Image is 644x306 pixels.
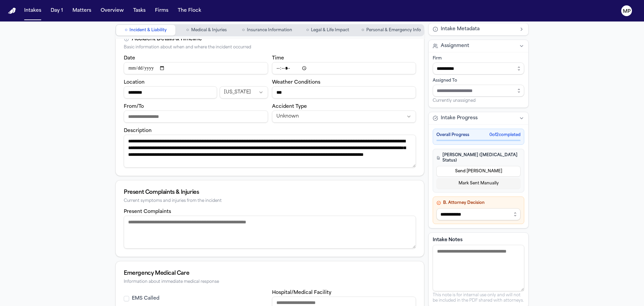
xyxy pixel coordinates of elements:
img: Finch Logo [8,8,16,14]
p: This note is for internal use only and will not be included in the PDF shared with attorneys. [433,293,524,303]
button: Go to Legal & Life Impact [298,25,358,36]
button: Day 1 [48,5,66,17]
label: Time [272,56,284,61]
span: Overall Progress [436,132,469,138]
input: Incident time [272,62,416,74]
h4: [PERSON_NAME] ([MEDICAL_DATA] Status) [436,152,521,163]
button: Overview [98,5,126,17]
span: Intake Progress [441,115,478,122]
label: Intake Notes [433,237,524,244]
input: Assign to staff member [433,85,524,97]
div: Assigned To [433,78,524,83]
a: Home [8,8,16,14]
input: Incident date [124,62,268,74]
h4: B. Attorney Decision [436,200,521,206]
label: Date [124,56,135,61]
span: ○ [186,27,189,34]
span: ○ [306,27,309,34]
span: Insurance Information [247,28,292,33]
label: Description [124,128,152,133]
label: Hospital/Medical Facility [272,290,331,295]
div: Firm [433,56,524,61]
div: Emergency Medical Care [124,269,416,277]
span: Medical & Injuries [191,28,227,33]
button: Go to Insurance Information [237,25,297,36]
button: Intakes [21,5,44,17]
div: Current symptoms and injuries from the incident [124,199,416,204]
button: Intake Progress [429,112,528,124]
textarea: Present complaints [124,216,416,249]
span: Legal & Life Impact [311,28,349,33]
button: Mark Sent Manually [436,178,521,189]
label: Accident Type [272,104,307,109]
input: Weather conditions [272,86,416,98]
span: Intake Metadata [441,26,480,33]
span: ○ [362,27,364,34]
input: From/To destination [124,111,268,123]
span: Assignment [441,43,469,49]
span: Currently unassigned [433,98,476,103]
span: 0 of 2 completed [489,132,521,138]
label: Location [124,80,145,85]
button: Incident state [220,86,268,98]
div: Accident Details & Timeline [132,35,202,43]
button: Intake Metadata [429,23,528,35]
input: Select firm [433,62,524,75]
label: Present Complaints [124,209,171,214]
label: From/To [124,104,144,109]
span: ○ [125,27,127,34]
label: Weather Conditions [272,80,320,85]
span: Personal & Emergency Info [366,28,421,33]
button: Go to Incident & Liability [116,25,175,36]
textarea: Incident description [124,135,416,168]
label: EMS Called [132,295,159,302]
textarea: Intake notes [433,245,524,291]
div: Present Complaints & Injuries [124,188,416,196]
button: Go to Personal & Emergency Info [359,25,424,36]
button: Matters [70,5,94,17]
button: The Flock [175,5,204,17]
span: Incident & Liability [129,28,167,33]
button: Tasks [130,5,148,17]
button: Go to Medical & Injuries [177,25,236,36]
div: Information about immediate medical response [124,279,416,285]
button: Send [PERSON_NAME] [436,166,521,177]
div: Basic information about when and where the incident occurred [124,45,416,50]
button: Firms [152,5,171,17]
button: Assignment [429,40,528,52]
input: Incident location [124,86,217,98]
span: ○ [242,27,245,34]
